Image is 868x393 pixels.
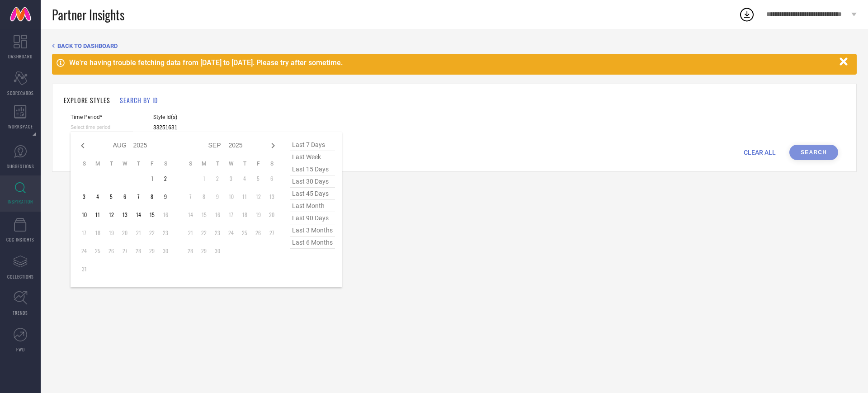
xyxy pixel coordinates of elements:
[290,151,335,163] span: last week
[132,208,145,222] td: Thu Aug 14 2025
[184,160,197,167] th: Sunday
[251,160,265,167] th: Friday
[77,244,91,258] td: Sun Aug 24 2025
[132,190,145,204] td: Thu Aug 07 2025
[145,172,159,185] td: Fri Aug 01 2025
[77,226,91,240] td: Sun Aug 17 2025
[145,244,159,258] td: Fri Aug 29 2025
[238,226,251,240] td: Thu Sep 25 2025
[290,188,335,200] span: last 45 days
[77,262,91,276] td: Sun Aug 31 2025
[744,149,776,156] span: CLEAR ALL
[290,163,335,175] span: last 15 days
[118,190,132,204] td: Wed Aug 06 2025
[145,208,159,222] td: Fri Aug 15 2025
[132,160,145,167] th: Thursday
[77,160,91,167] th: Sunday
[132,244,145,258] td: Thu Aug 28 2025
[211,208,224,222] td: Tue Sep 16 2025
[153,114,284,120] span: Style Id(s)
[268,140,278,151] div: Next month
[265,208,278,222] td: Sat Sep 20 2025
[238,208,251,222] td: Thu Sep 18 2025
[118,244,132,258] td: Wed Aug 27 2025
[224,160,238,167] th: Wednesday
[8,198,33,205] span: INSPIRATION
[159,208,172,222] td: Sat Aug 16 2025
[224,190,238,204] td: Wed Sep 10 2025
[184,244,197,258] td: Sun Sep 28 2025
[290,200,335,212] span: last month
[251,172,265,185] td: Fri Sep 05 2025
[159,244,172,258] td: Sat Aug 30 2025
[7,163,34,170] span: SUGGESTIONS
[197,160,211,167] th: Monday
[739,6,755,23] div: Open download list
[77,208,91,222] td: Sun Aug 10 2025
[184,190,197,204] td: Sun Sep 07 2025
[211,160,224,167] th: Tuesday
[57,43,118,49] span: BACK TO DASHBOARD
[211,172,224,185] td: Tue Sep 02 2025
[91,244,104,258] td: Mon Aug 25 2025
[104,190,118,204] td: Tue Aug 05 2025
[145,226,159,240] td: Fri Aug 22 2025
[71,114,133,120] span: Time Period*
[118,226,132,240] td: Wed Aug 20 2025
[290,237,335,249] span: last 6 months
[64,95,110,105] h1: EXPLORE STYLES
[104,208,118,222] td: Tue Aug 12 2025
[197,244,211,258] td: Mon Sep 29 2025
[265,172,278,185] td: Sat Sep 06 2025
[91,160,104,167] th: Monday
[69,58,835,67] div: We're having trouble fetching data from [DATE] to [DATE]. Please try after sometime.
[104,244,118,258] td: Tue Aug 26 2025
[120,95,158,105] h1: SEARCH BY ID
[118,208,132,222] td: Wed Aug 13 2025
[159,190,172,204] td: Sat Aug 09 2025
[238,190,251,204] td: Thu Sep 11 2025
[224,208,238,222] td: Wed Sep 17 2025
[197,226,211,240] td: Mon Sep 22 2025
[71,123,133,132] input: Select time period
[7,90,34,96] span: SCORECARDS
[290,175,335,188] span: last 30 days
[145,160,159,167] th: Friday
[52,5,124,24] span: Partner Insights
[159,226,172,240] td: Sat Aug 23 2025
[290,224,335,237] span: last 3 months
[77,140,88,151] div: Previous month
[118,160,132,167] th: Wednesday
[290,212,335,224] span: last 90 days
[7,273,34,280] span: COLLECTIONS
[104,160,118,167] th: Tuesday
[91,208,104,222] td: Mon Aug 11 2025
[132,226,145,240] td: Thu Aug 21 2025
[184,226,197,240] td: Sun Sep 21 2025
[184,208,197,222] td: Sun Sep 14 2025
[265,190,278,204] td: Sat Sep 13 2025
[251,190,265,204] td: Fri Sep 12 2025
[197,172,211,185] td: Mon Sep 01 2025
[211,190,224,204] td: Tue Sep 09 2025
[238,160,251,167] th: Thursday
[8,123,33,130] span: WORKSPACE
[290,139,335,151] span: last 7 days
[197,190,211,204] td: Mon Sep 08 2025
[211,244,224,258] td: Tue Sep 30 2025
[91,190,104,204] td: Mon Aug 04 2025
[16,346,25,353] span: FWD
[104,226,118,240] td: Tue Aug 19 2025
[145,190,159,204] td: Fri Aug 08 2025
[91,226,104,240] td: Mon Aug 18 2025
[224,226,238,240] td: Wed Sep 24 2025
[197,208,211,222] td: Mon Sep 15 2025
[77,190,91,204] td: Sun Aug 03 2025
[224,172,238,185] td: Wed Sep 03 2025
[13,309,28,316] span: TRENDS
[159,172,172,185] td: Sat Aug 02 2025
[265,226,278,240] td: Sat Sep 27 2025
[251,208,265,222] td: Fri Sep 19 2025
[251,226,265,240] td: Fri Sep 26 2025
[8,53,33,60] span: DASHBOARD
